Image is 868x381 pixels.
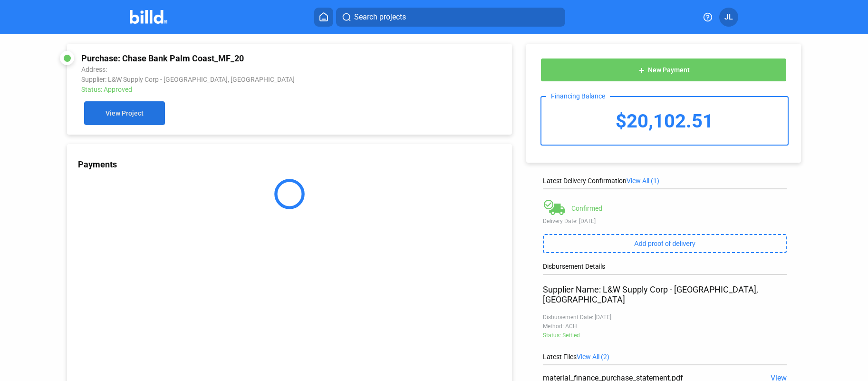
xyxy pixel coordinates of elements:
[724,11,733,23] span: JL
[719,8,738,27] button: JL
[571,205,602,212] div: Confirmed
[543,177,786,185] div: Latest Delivery Confirmation
[78,159,512,169] div: Payments
[543,332,786,339] div: Status: Settled
[130,10,167,24] img: Billd Company Logo
[84,101,165,125] button: View Project
[627,177,659,185] span: View All (1)
[336,8,565,27] button: Search projects
[546,92,610,100] div: Financing Balance
[634,240,695,247] span: Add proof of delivery
[540,58,786,82] button: New Payment
[543,284,786,304] div: Supplier Name: L&W Supply Corp - [GEOGRAPHIC_DATA], [GEOGRAPHIC_DATA]
[354,11,406,23] span: Search projects
[81,76,415,83] div: Supplier: L&W Supply Corp - [GEOGRAPHIC_DATA], [GEOGRAPHIC_DATA]
[543,353,786,361] div: Latest Files
[106,110,144,117] span: View Project
[543,218,786,225] div: Delivery Date: [DATE]
[543,314,786,321] div: Disbursement Date: [DATE]
[81,66,415,73] div: Address:
[543,263,786,270] div: Disbursement Details
[648,67,690,74] span: New Payment
[81,53,415,63] div: Purchase: Chase Bank Palm Coast_MF_20
[638,67,646,74] mat-icon: add
[577,353,609,361] span: View All (2)
[541,97,787,145] div: $20,102.51
[543,234,786,253] button: Add proof of delivery
[543,323,786,330] div: Method: ACH
[81,86,415,93] div: Status: Approved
